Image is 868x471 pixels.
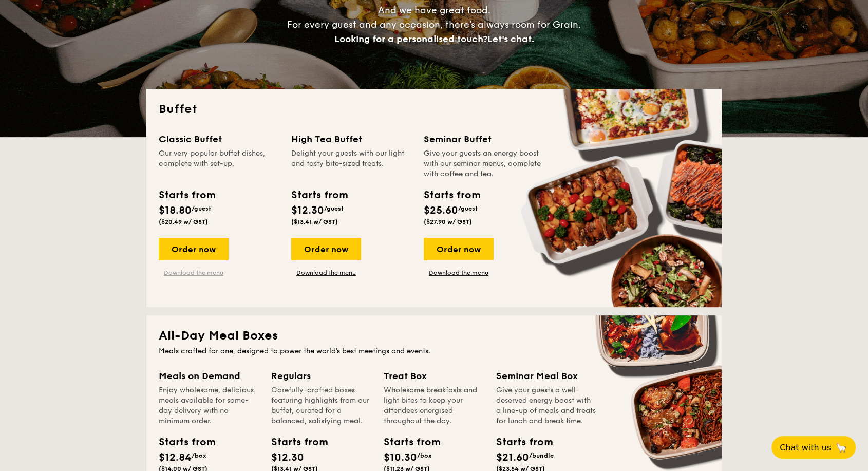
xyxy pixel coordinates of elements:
div: Wholesome breakfasts and light bites to keep your attendees energised throughout the day. [384,385,484,426]
span: $18.80 [159,204,192,217]
div: Give your guests an energy boost with our seminar menus, complete with coffee and tea. [424,148,544,179]
div: Seminar Buffet [424,132,544,146]
span: $10.30 [384,451,417,464]
a: Download the menu [291,269,361,277]
span: $12.30 [291,204,324,217]
div: Starts from [271,435,317,450]
div: Seminar Meal Box [496,369,596,383]
span: /guest [192,205,211,212]
span: /guest [324,205,344,212]
div: Carefully-crafted boxes featuring highlights from our buffet, curated for a balanced, satisfying ... [271,385,371,426]
button: Chat with us🦙 [771,436,856,459]
span: /guest [458,205,478,212]
span: $12.30 [271,451,304,464]
div: Meals crafted for one, designed to power the world's best meetings and events. [159,346,709,356]
div: Give your guests a well-deserved energy boost with a line-up of meals and treats for lunch and br... [496,385,596,426]
a: Download the menu [424,269,494,277]
a: Download the menu [159,269,229,277]
div: Order now [424,238,494,260]
div: High Tea Buffet [291,132,411,146]
div: Our very popular buffet dishes, complete with set-up. [159,148,279,179]
h2: All-Day Meal Boxes [159,328,709,344]
span: ($20.49 w/ GST) [159,218,208,225]
div: Enjoy wholesome, delicious meals available for same-day delivery with no minimum order. [159,385,259,426]
span: Chat with us [780,443,831,453]
span: Let's chat. [487,33,534,45]
div: Starts from [159,187,215,203]
div: Order now [159,238,229,260]
span: ($13.41 w/ GST) [291,218,338,225]
div: Starts from [424,187,480,203]
div: Order now [291,238,361,260]
h2: Buffet [159,101,709,118]
span: Looking for a personalised touch? [334,33,487,45]
span: $12.84 [159,451,192,464]
div: Regulars [271,369,371,383]
span: And we have great food. For every guest and any occasion, there’s always room for Grain. [287,5,581,45]
div: Treat Box [384,369,484,383]
div: Starts from [496,435,542,450]
div: Starts from [291,187,347,203]
span: /bundle [529,452,554,459]
span: /box [192,452,206,459]
div: Delight your guests with our light and tasty bite-sized treats. [291,148,411,179]
span: $21.60 [496,451,529,464]
span: /box [417,452,432,459]
div: Meals on Demand [159,369,259,383]
div: Starts from [159,435,205,450]
span: 🦙 [835,442,847,454]
span: $25.60 [424,204,458,217]
div: Starts from [384,435,430,450]
div: Classic Buffet [159,132,279,146]
span: ($27.90 w/ GST) [424,218,472,225]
